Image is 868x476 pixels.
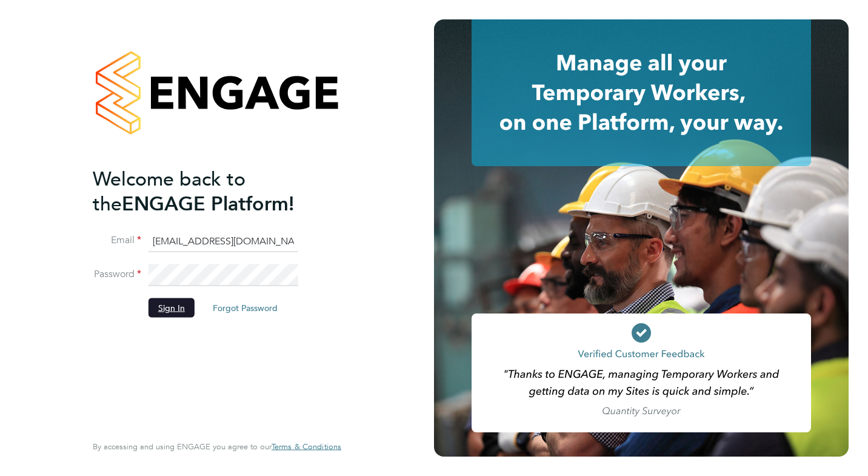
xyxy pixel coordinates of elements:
[203,298,287,317] button: Forgot Password
[149,298,195,317] button: Sign In
[93,441,341,452] span: By accessing and using ENGAGE you agree to our
[93,268,141,281] label: Password
[93,166,329,216] h2: ENGAGE Platform!
[149,230,298,252] input: Enter your work email...
[93,234,141,247] label: Email
[93,167,245,215] span: Welcome back to the
[272,442,341,452] a: Terms & Conditions
[272,441,341,452] span: Terms & Conditions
